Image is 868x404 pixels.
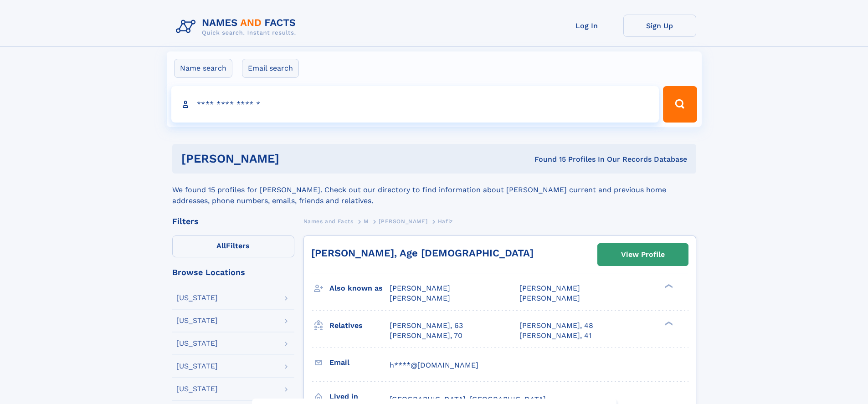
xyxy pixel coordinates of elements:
[176,385,218,393] div: [US_STATE]
[311,247,534,259] a: [PERSON_NAME], Age [DEMOGRAPHIC_DATA]
[390,321,463,331] a: [PERSON_NAME], 63
[623,15,696,37] a: Sign Up
[242,59,299,78] label: Email search
[181,153,407,164] h1: [PERSON_NAME]
[364,215,369,227] a: M
[329,318,390,333] h3: Relatives
[621,244,665,265] div: View Profile
[329,355,390,370] h3: Email
[172,174,696,206] div: We found 15 profiles for [PERSON_NAME]. Check out our directory to find information about [PERSON...
[550,15,623,37] a: Log In
[176,363,218,370] div: [US_STATE]
[379,218,427,225] span: [PERSON_NAME]
[176,294,218,302] div: [US_STATE]
[519,321,593,331] a: [PERSON_NAME], 48
[172,235,294,257] label: Filters
[174,59,232,78] label: Name search
[379,215,427,227] a: [PERSON_NAME]
[519,284,580,292] span: [PERSON_NAME]
[438,218,453,225] span: Hafiz
[176,317,218,324] div: [US_STATE]
[390,395,546,404] span: [GEOGRAPHIC_DATA], [GEOGRAPHIC_DATA]
[364,218,369,225] span: M
[176,340,218,347] div: [US_STATE]
[663,86,697,123] button: Search Button
[303,215,354,227] a: Names and Facts
[172,217,294,225] div: Filters
[519,331,591,341] a: [PERSON_NAME], 41
[519,294,580,302] span: [PERSON_NAME]
[663,283,673,289] div: ❯
[390,284,450,292] span: [PERSON_NAME]
[407,154,687,164] div: Found 15 Profiles In Our Records Database
[172,268,294,276] div: Browse Locations
[216,241,226,250] span: All
[598,244,688,266] a: View Profile
[663,320,673,326] div: ❯
[171,86,659,123] input: search input
[172,15,303,39] img: Logo Names and Facts
[329,281,390,296] h3: Also known as
[390,331,462,341] a: [PERSON_NAME], 70
[390,294,450,302] span: [PERSON_NAME]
